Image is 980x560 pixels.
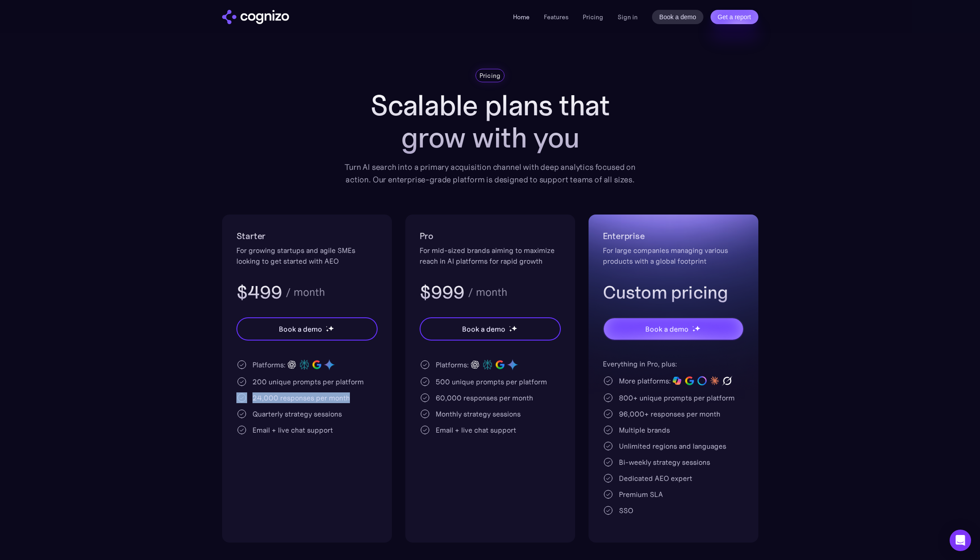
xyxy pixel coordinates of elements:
div: / month [286,287,325,298]
img: star [326,329,329,332]
div: More platforms: [619,375,671,386]
img: cognizo logo [222,10,289,24]
div: Dedicated AEO expert [619,473,692,484]
a: Sign in [618,12,638,22]
div: Everything in Pro, plus: [603,358,744,369]
h2: Enterprise [603,229,744,243]
img: star [694,325,700,331]
div: For growing startups and agile SMEs looking to get started with AEO [236,245,378,266]
a: Home [513,13,530,21]
div: 200 unique prompts per platform [252,376,364,387]
img: star [326,326,327,327]
a: Book a demostarstarstar [236,317,378,341]
img: star [511,325,517,331]
a: Book a demostarstarstar [603,317,744,341]
div: Monthly strategy sessions [436,408,521,419]
div: 96,000+ responses per month [619,408,720,419]
div: Pricing [479,71,501,80]
div: Email + live chat support [436,425,516,435]
div: 500 unique prompts per platform [436,376,547,387]
div: / month [468,287,507,298]
div: Turn AI search into a primary acquisition channel with deep analytics focused on action. Our ente... [338,161,642,186]
div: For mid-sized brands aiming to maximize reach in AI platforms for rapid growth [420,245,561,266]
h3: $999 [420,281,465,304]
div: For large companies managing various products with a global footprint [603,245,744,266]
img: star [692,329,695,332]
h2: Pro [420,229,561,243]
div: Platforms: [252,359,286,370]
div: Open Intercom Messenger [950,530,971,551]
div: 24,000 responses per month [252,392,350,403]
h2: Starter [236,229,378,243]
a: Book a demo [652,10,703,24]
img: star [692,326,694,327]
div: Multiple brands [619,425,670,435]
div: Book a demo [279,324,322,334]
h3: Custom pricing [603,281,744,304]
h3: $499 [236,281,282,304]
div: Book a demo [462,324,505,334]
a: Pricing [583,13,603,21]
div: SSO [619,505,633,516]
div: Quarterly strategy sessions [252,408,342,419]
a: Get a report [711,10,758,24]
a: home [222,10,289,24]
div: Premium SLA [619,489,663,500]
div: 60,000 responses per month [436,392,533,403]
div: Platforms: [436,359,469,370]
img: star [509,329,512,332]
div: Unlimited regions and languages [619,441,726,451]
div: Book a demo [645,324,688,334]
img: star [328,325,334,331]
a: Features [544,13,568,21]
a: Book a demostarstarstar [420,317,561,341]
div: Email + live chat support [252,425,333,435]
div: 800+ unique prompts per platform [619,392,735,403]
h1: Scalable plans that grow with you [338,89,642,154]
div: Bi-weekly strategy sessions [619,457,710,467]
img: star [509,326,510,327]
